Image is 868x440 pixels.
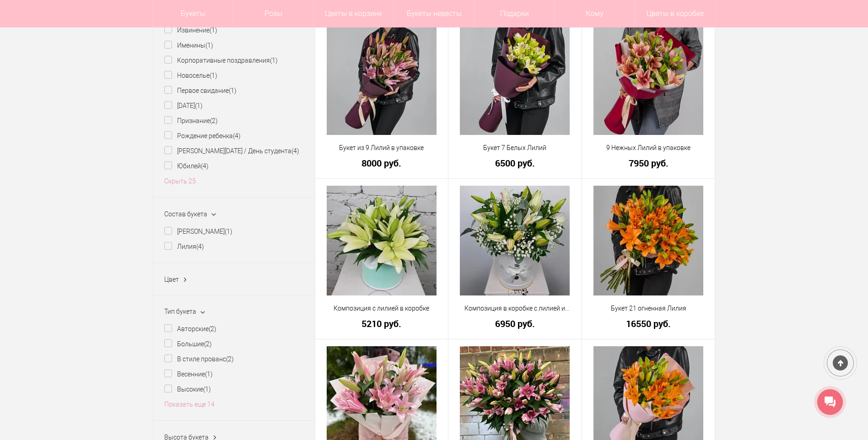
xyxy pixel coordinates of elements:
[204,340,212,348] ins: (2)
[164,26,217,35] label: Извинение
[164,308,196,315] span: Тип букета
[233,132,241,140] ins: (4)
[229,87,237,94] ins: (1)
[164,370,213,379] label: Весенние
[164,242,204,252] label: Лилия
[588,158,709,168] a: 7950 руб.
[454,304,576,313] a: Композиция в коробке с лилией и гипсофилой
[226,355,234,363] ins: (2)
[164,324,216,334] label: Авторские
[164,86,237,96] label: Первое свидание
[164,177,196,185] a: Скрыть 25
[588,143,709,153] a: 9 Нежных Лилий в упаковке
[270,57,278,64] ins: (1)
[164,146,299,156] label: [PERSON_NAME][DATE] / День студента
[164,339,212,349] label: Большие
[460,25,570,135] img: Букет 7 Белых Лилий
[593,186,703,295] img: Букет 21 огненная Лилия
[164,210,207,218] span: Состав букета
[588,304,709,313] a: Букет 21 огненная Лилия
[196,243,204,250] ins: (4)
[201,162,209,170] ins: (4)
[205,370,213,378] ins: (1)
[593,25,703,135] img: 9 Нежных Лилий в упаковке
[164,227,232,236] label: [PERSON_NAME]
[195,102,203,109] ins: (1)
[321,143,442,153] a: Букет из 9 Лилий в упаковке
[164,354,234,364] label: В стиле прованс
[203,386,211,393] ins: (1)
[164,71,217,80] label: Новоселье
[205,42,213,49] ins: (1)
[210,117,218,124] ins: (2)
[225,228,232,235] ins: (1)
[164,56,278,65] label: Корпоративные поздравления
[327,25,437,135] img: Букет из 9 Лилий в упаковке
[291,147,299,155] ins: (4)
[454,319,576,328] a: 6950 руб.
[327,186,437,295] img: Композиция с лилией в коробке
[210,72,217,79] ins: (1)
[321,158,442,168] a: 8000 руб.
[164,101,203,111] label: [DATE]
[209,325,216,333] ins: (2)
[164,116,218,126] label: Признание
[164,161,209,171] label: Юбилей
[210,27,217,34] ins: (1)
[454,158,576,168] a: 6500 руб.
[588,319,709,328] a: 16550 руб.
[164,276,179,283] span: Цвет
[454,143,576,153] a: Букет 7 Белых Лилий
[460,186,570,295] img: Композиция в коробке с лилией и гипсофилой
[321,304,442,313] a: Композиция с лилией в коробке
[164,131,241,141] label: Рождение ребенка
[164,41,213,50] label: Именины
[164,385,211,394] label: Высокие
[321,319,442,328] a: 5210 руб.
[164,401,215,408] a: Показать еще 14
